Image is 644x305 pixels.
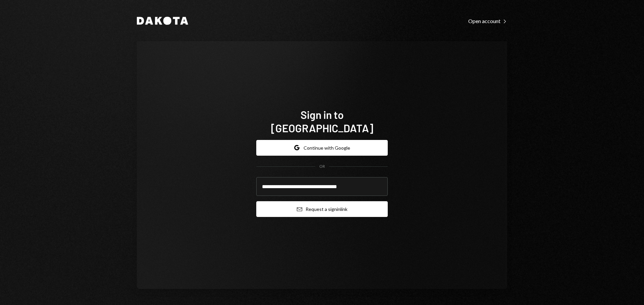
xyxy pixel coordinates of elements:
[468,17,507,24] a: Open account
[468,18,507,24] div: Open account
[256,108,388,135] h1: Sign in to [GEOGRAPHIC_DATA]
[256,140,388,156] button: Continue with Google
[319,164,325,169] div: OR
[256,201,388,217] button: Request a signinlink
